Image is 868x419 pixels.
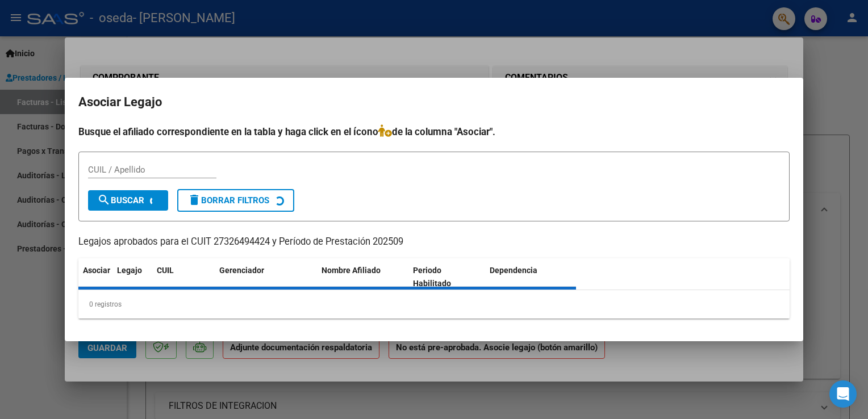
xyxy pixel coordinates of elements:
span: Borrar Filtros [187,195,269,206]
datatable-header-cell: CUIL [152,258,215,296]
datatable-header-cell: Legajo [112,258,152,296]
span: Asociar [83,266,110,275]
datatable-header-cell: Nombre Afiliado [317,258,408,296]
div: Open Intercom Messenger [829,380,857,408]
h4: Busque el afiliado correspondiente en la tabla y haga click en el ícono de la columna "Asociar". [78,124,790,139]
datatable-header-cell: Asociar [78,258,112,296]
div: 0 registros [78,290,790,319]
h2: Asociar Legajo [78,91,790,113]
span: Buscar [97,195,144,206]
datatable-header-cell: Gerenciador [215,258,317,296]
datatable-header-cell: Periodo Habilitado [408,258,485,296]
span: Periodo Habilitado [413,266,451,288]
span: Gerenciador [219,266,264,275]
p: Legajos aprobados para el CUIT 27326494424 y Período de Prestación 202509 [78,235,790,249]
datatable-header-cell: Dependencia [485,258,577,296]
button: Buscar [88,190,168,211]
span: CUIL [157,266,174,275]
span: Nombre Afiliado [322,266,381,275]
mat-icon: delete [187,193,201,207]
span: Legajo [117,266,142,275]
mat-icon: search [97,193,111,207]
span: Dependencia [490,266,537,275]
button: Borrar Filtros [177,189,294,212]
